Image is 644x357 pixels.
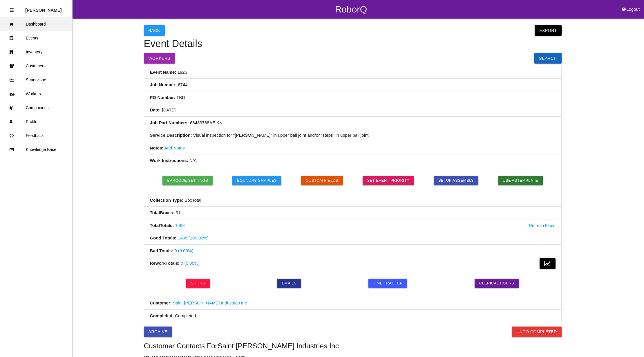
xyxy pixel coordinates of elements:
[150,82,177,87] b: Job Number:
[150,133,192,138] b: Service Description:
[529,222,556,229] a: Refresh Totals
[150,300,172,305] b: Customer:
[144,207,561,219] li: 31
[175,223,185,228] a: 1488
[10,3,14,17] div: Close
[144,154,561,167] li: N/A
[498,176,543,185] button: Use asTemplate
[144,117,561,129] li: 68483788AE KNL
[144,66,561,79] li: 1926
[144,327,172,337] button: Archive
[434,176,478,185] button: Setup Assembly
[0,59,72,73] a: Customers
[144,38,562,49] h4: Event Details
[150,261,180,266] b: Rework Totals :
[144,91,561,104] li: TBD
[144,194,561,207] li: Box Total
[181,261,200,266] a: 0 (0.00%)
[150,145,164,150] b: Notes:
[144,310,561,322] li: Completed
[512,327,561,337] button: Undo Completed
[0,87,72,101] a: Workers
[535,25,561,36] button: Export
[0,143,72,156] a: Knowledge Base
[301,176,343,185] button: Custom Fields
[144,104,561,117] li: [DATE]
[150,107,161,112] b: Date:
[25,3,62,12] p: Rosie Blandino
[162,176,213,185] button: Barcode Settings
[232,176,281,185] button: Boundry Samples
[144,53,175,64] button: Workers
[363,176,414,185] a: Set Event Priority
[150,313,174,318] b: Completed:
[475,279,519,288] a: Clerical Hours
[150,95,176,100] b: PO Number:
[150,70,176,75] b: Event Name:
[277,279,301,288] a: Emails
[0,101,72,115] a: Companions
[0,73,72,87] a: Supervisors
[173,300,247,305] a: Saint [PERSON_NAME] Industries Inc
[150,223,174,228] b: Total Totals :
[0,129,72,143] a: Feedback
[534,53,561,64] a: Search
[150,210,175,215] b: Total Boxes :
[150,198,184,203] b: Collection Type:
[174,248,193,253] a: 0 (0.00%)
[186,279,210,288] a: Shifts
[150,248,173,253] b: Bad Totals :
[144,79,561,91] li: 6744
[0,31,72,45] a: Events
[144,342,562,350] h5: Customer Contacts For Saint [PERSON_NAME] Industries Inc
[150,235,176,240] b: Good Totals :
[178,235,209,240] a: 1488 (100.00%)
[0,45,72,59] a: Inventory
[144,129,561,142] li: Visual inspection for "[PERSON_NAME]" in upper ball joint and/or "steps" in upper ball joint
[150,120,189,125] b: Job Part Numbers:
[0,115,72,129] a: Profile
[150,158,188,163] b: Work Instructions:
[368,279,408,288] a: Time Tracker
[144,25,165,36] button: Back
[0,17,72,31] a: Dashboard
[164,145,185,150] a: Add Notes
